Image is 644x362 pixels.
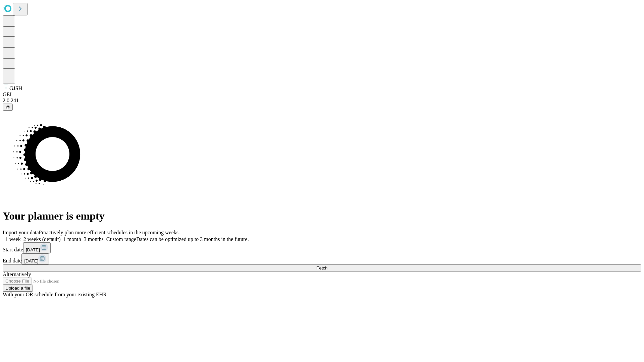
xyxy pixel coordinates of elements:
span: @ [5,105,10,110]
div: GEI [3,92,641,98]
span: [DATE] [24,258,38,263]
button: [DATE] [23,242,51,253]
span: Alternatively [3,271,31,277]
span: Custom range [106,236,136,242]
span: Fetch [316,265,327,270]
button: @ [3,104,13,111]
span: 2 weeks (default) [23,236,61,242]
span: 1 month [63,236,81,242]
span: Dates can be optimized up to 3 months in the future. [136,236,249,242]
h1: Your planner is empty [3,210,641,222]
span: 1 week [5,236,21,242]
span: Proactively plan more efficient schedules in the upcoming weeks. [39,230,180,235]
div: End date [3,253,641,264]
span: Import your data [3,230,39,235]
button: [DATE] [21,253,49,264]
button: Upload a file [3,285,33,292]
div: Start date [3,242,641,253]
div: 2.0.241 [3,98,641,104]
span: With your OR schedule from your existing EHR [3,292,107,297]
span: GJSH [9,85,22,91]
span: 3 months [84,236,104,242]
span: [DATE] [26,247,40,252]
button: Fetch [3,264,641,271]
